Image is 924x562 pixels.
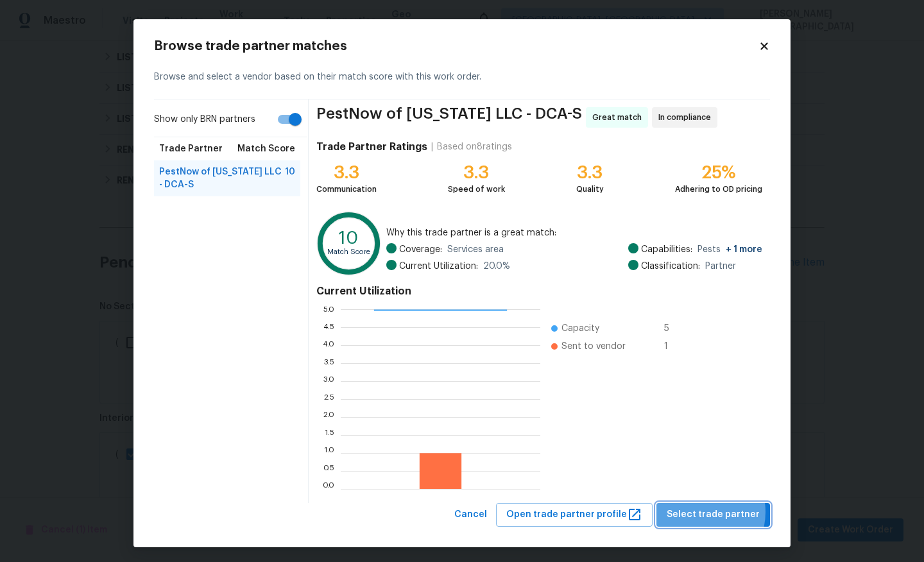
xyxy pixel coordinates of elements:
button: Open trade partner profile [496,503,653,527]
div: Quality [576,183,604,196]
div: 3.3 [316,166,377,179]
span: + 1 more [726,245,762,254]
span: Capacity [561,322,599,335]
span: 1 [664,340,685,353]
text: 3.5 [323,359,334,367]
text: 2.5 [323,395,334,403]
text: 0.5 [323,467,334,475]
span: Select trade partner [667,507,760,523]
h4: Current Utilization [316,285,762,298]
text: 2.0 [323,413,334,421]
span: PestNow of [US_STATE] LLC - DCA-S [316,107,582,128]
text: 4.5 [323,323,334,331]
div: | [427,140,437,153]
span: Services area [447,243,504,256]
div: 3.3 [448,166,505,179]
text: 3.0 [323,377,334,385]
div: 3.3 [576,166,604,179]
span: Cancel [454,507,487,523]
div: Based on 8 ratings [437,140,512,153]
h4: Trade Partner Ratings [316,140,427,153]
div: Speed of work [448,183,505,196]
span: In compliance [658,111,716,124]
span: Great match [592,111,647,124]
span: 5 [664,322,685,335]
text: 1.0 [324,449,334,457]
text: 5.0 [323,305,334,313]
span: Sent to vendor [561,340,626,353]
text: Match Score [327,248,370,255]
span: Match Score [237,142,295,155]
button: Cancel [449,503,492,527]
div: 25% [675,166,762,179]
span: Classification: [641,260,700,273]
div: Browse and select a vendor based on their match score with this work order. [154,55,770,99]
text: 4.0 [322,341,334,349]
span: Current Utilization: [399,260,478,273]
span: Pests [697,243,762,256]
text: 0.0 [322,485,334,493]
div: Adhering to OD pricing [675,183,762,196]
span: 20.0 % [483,260,510,273]
text: 10 [339,229,359,247]
span: Why this trade partner is a great match: [386,226,762,239]
span: Show only BRN partners [154,113,255,126]
span: 10 [285,166,295,191]
button: Select trade partner [656,503,770,527]
div: Communication [316,183,377,196]
span: PestNow of [US_STATE] LLC - DCA-S [159,166,285,191]
span: Open trade partner profile [506,507,642,523]
span: Coverage: [399,243,442,256]
text: 1.5 [325,431,334,439]
h2: Browse trade partner matches [154,40,758,53]
span: Trade Partner [159,142,223,155]
span: Partner [705,260,736,273]
span: Capabilities: [641,243,692,256]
